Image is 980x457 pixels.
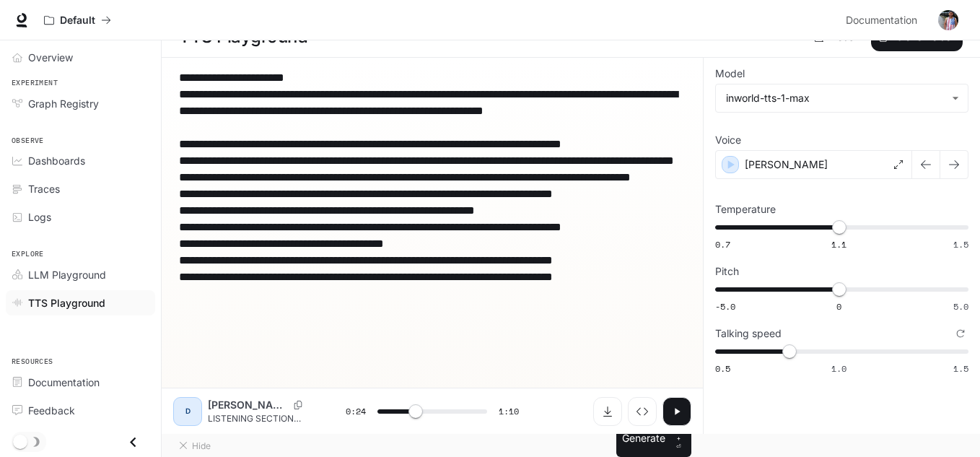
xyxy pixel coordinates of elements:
button: Hide [173,434,219,457]
span: Traces [28,181,60,196]
button: User avatar [934,6,963,35]
a: Traces [6,176,155,201]
p: Pitch [715,266,739,277]
span: 0 [836,300,841,313]
span: TTS Playground [28,295,105,310]
span: Feedback [28,403,75,418]
a: Overview [6,45,155,70]
span: 1.5 [953,362,968,375]
p: Model [715,69,745,79]
span: Dashboards [28,153,85,168]
a: TTS Playground [6,290,155,315]
a: Documentation [6,370,155,395]
span: LLM Playground [28,267,106,282]
p: [PERSON_NAME] [208,398,288,412]
div: D [176,400,199,423]
span: 5.0 [953,300,968,313]
a: Dashboards [6,148,155,173]
div: inworld-tts-1-max [726,91,945,105]
p: CTRL + [671,425,686,443]
a: Graph Registry [6,91,155,116]
button: Inspect [628,397,657,426]
a: Documentation [840,6,928,35]
span: Logs [28,209,51,225]
button: All workspaces [38,6,118,35]
img: User avatar [938,10,958,30]
span: 1.5 [953,238,968,251]
a: LLM Playground [6,262,155,287]
span: Documentation [28,375,100,390]
a: Logs [6,204,155,230]
button: Close drawer [117,427,149,457]
div: inworld-tts-1-max [716,84,968,112]
span: -5.0 [715,300,735,313]
p: Talking speed [715,328,782,339]
span: Overview [28,50,73,65]
span: 0:24 [346,404,366,419]
span: 0.5 [715,362,730,375]
p: LISTENING SECTION Part 3 You will hear a teacher talking about how people in the [GEOGRAPHIC_DATA... [208,412,311,425]
span: 1:10 [499,404,519,419]
p: Default [60,14,95,27]
span: 1.0 [831,362,846,375]
span: Dark mode toggle [13,433,27,449]
button: GenerateCTRL +⏎ [616,419,691,457]
span: 0.7 [715,238,730,251]
p: Voice [715,135,741,145]
button: Copy Voice ID [288,401,308,409]
span: 1.1 [831,238,846,251]
span: Graph Registry [28,96,99,111]
button: Reset to default [953,326,968,341]
p: Temperature [715,204,776,214]
p: ⏎ [671,425,686,451]
button: Download audio [593,397,622,426]
span: Documentation [846,12,917,30]
p: [PERSON_NAME] [745,157,828,172]
a: Feedback [6,398,155,423]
